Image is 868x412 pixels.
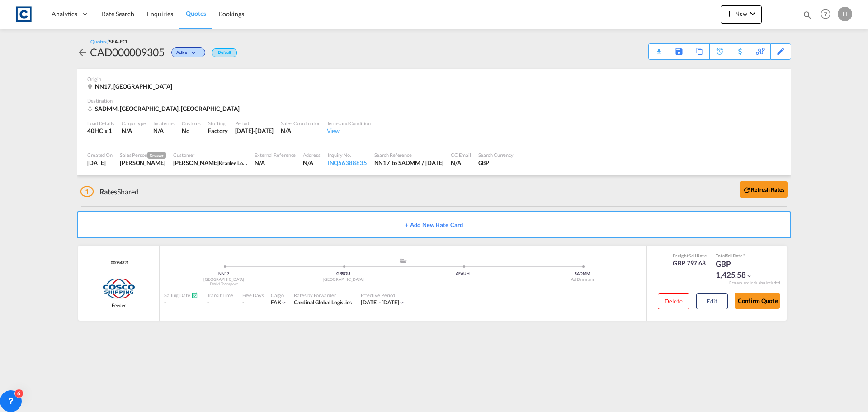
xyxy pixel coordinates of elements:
div: Quotes /SEA-FCL [90,38,128,45]
button: Edit [696,293,728,309]
md-icon: icon-chevron-down [399,299,405,306]
div: EWM Transport [164,281,283,287]
div: Terms and Condition [327,120,371,127]
span: [DATE] - [DATE] [361,299,399,306]
div: SADMM, Ad Dammam, Middle East [87,104,242,113]
button: Confirm Quote [735,293,780,309]
div: AEAUH [403,271,523,277]
div: H [838,7,852,21]
md-icon: icon-chevron-down [746,273,752,279]
span: Help [818,6,833,22]
div: Address [303,152,320,158]
span: Quotes [186,9,206,17]
span: Rate Search [102,10,134,18]
div: Customer [173,152,247,158]
md-icon: icon-magnify [802,10,812,20]
div: Load Details [87,120,114,127]
div: Sailing Date [164,292,198,298]
div: Search Currency [478,152,514,158]
span: New [724,10,758,17]
div: Stuffing [208,120,227,127]
div: N/A [122,127,146,135]
div: GBP 1,425.58 [716,259,761,280]
div: N/A [303,159,320,167]
div: Freight Rate [673,252,707,259]
div: Inquiry No. [328,152,367,158]
md-icon: icon-arrow-left [77,47,88,58]
div: 31 Aug 2025 [235,127,274,135]
span: Sell [689,253,696,258]
div: 40HC x 1 [87,127,114,135]
span: Kranlee Logistics [219,159,256,166]
md-icon: icon-chevron-down [281,299,287,306]
span: Subject to Remarks [742,253,745,258]
span: FAK [271,299,281,306]
span: Creator [147,152,166,159]
div: Change Status Here [171,47,205,57]
span: Enquiries [147,10,173,18]
div: Ad Dammam [523,277,642,283]
div: CC Email [451,152,471,158]
div: GBP 797.68 [673,259,707,268]
div: GBP [478,159,514,167]
div: INQ56388835 [328,159,367,167]
div: [GEOGRAPHIC_DATA] [164,277,283,283]
div: No [182,127,201,135]
div: Help [818,6,838,23]
div: icon-arrow-left [77,45,90,59]
div: - [164,299,198,307]
span: Cardinal Global Logistics [294,299,352,306]
div: Free Days [242,292,264,298]
div: Search Reference [374,152,444,158]
span: Sell [726,253,733,258]
div: icon-magnify [802,10,812,24]
div: Period [235,120,274,127]
div: Rates by Forwarder [294,292,352,298]
div: SADMM [523,271,642,277]
div: Cargo [271,292,288,298]
div: External Reference [255,152,296,158]
md-icon: Schedules Available [191,292,198,298]
div: Sales Person [120,152,166,159]
md-icon: icon-plus 400-fg [724,8,735,19]
span: Analytics [52,9,77,19]
div: Shared [80,187,139,197]
span: Active [176,50,189,58]
div: Remark and Inclusion included [722,280,787,285]
div: Destination [87,97,781,104]
div: NN17 to SADMM / 12 Aug 2025 [374,159,444,167]
div: Change Status Here [165,45,208,59]
button: + Add New Rate Card [77,211,791,238]
div: N/A [153,127,164,135]
div: 01 Aug 2025 - 31 Aug 2025 [361,299,399,307]
md-icon: icon-chevron-down [747,8,758,19]
div: 13 Aug 2025 [87,159,113,167]
div: GBSOU [283,271,403,277]
div: N/A [255,159,296,167]
div: Customs [182,120,201,127]
div: CAD000009305 [90,45,165,59]
span: NN17 [218,271,229,276]
b: Refresh Rates [751,186,784,193]
div: Origin [87,76,781,82]
md-icon: icon-download [653,45,664,52]
div: - [242,299,244,307]
div: Incoterms [153,120,175,127]
div: N/A [281,127,319,135]
md-icon: icon-chevron-down [189,51,200,56]
span: Bookings [219,10,244,18]
button: Delete [658,293,689,309]
img: COSCO [102,277,135,300]
button: icon-refreshRefresh Rates [740,181,788,198]
div: Effective Period [361,292,406,298]
div: Transit Time [207,292,233,298]
md-icon: icon-refresh [743,186,751,194]
div: Created On [87,152,113,158]
div: Sales Coordinator [281,120,319,127]
button: icon-plus 400-fgNewicon-chevron-down [721,5,762,24]
div: Quote PDF is not available at this time [653,44,664,52]
span: 1 [80,186,94,197]
div: Default [212,48,237,57]
div: Total Rate [716,252,761,259]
